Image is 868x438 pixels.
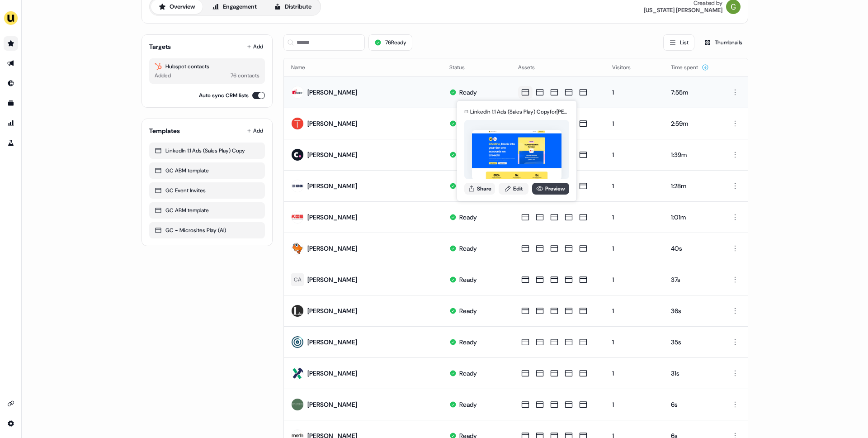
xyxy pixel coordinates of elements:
div: 1 [612,244,656,253]
div: 2:59m [671,119,713,128]
div: 1 [612,275,656,284]
div: 35s [671,338,713,347]
div: 1 [612,400,656,409]
a: Edit [499,183,528,195]
th: Assets [511,58,605,76]
a: Go to templates [4,96,18,110]
div: Ready [459,244,477,253]
button: List [663,34,694,51]
div: Ready [459,338,477,347]
div: 1 [612,338,656,347]
div: LinkedIn 1:1 Ads (Sales Play) Copy for [PERSON_NAME] [470,107,569,116]
label: Auto sync CRM lists [199,91,249,100]
div: [PERSON_NAME] [307,244,357,253]
div: [PERSON_NAME] [307,150,357,159]
div: [PERSON_NAME] [307,306,357,315]
div: 1 [612,369,656,378]
div: [PERSON_NAME] [307,275,357,284]
img: asset preview [472,130,561,180]
button: Add [245,124,265,137]
a: Go to attribution [4,116,18,130]
div: 1 [612,306,656,315]
div: GC - Microsites Play (AI) [155,226,259,235]
div: [PERSON_NAME] [307,181,357,190]
div: 37s [671,275,713,284]
div: 7:55m [671,88,713,97]
a: Go to prospects [4,36,18,51]
button: Thumbnails [698,34,748,51]
div: 40s [671,244,713,253]
div: GC Event Invites [155,186,259,195]
button: Visitors [612,59,642,76]
div: [PERSON_NAME] [307,338,357,347]
button: Add [245,40,265,53]
div: Templates [149,126,180,135]
button: 76Ready [368,34,412,51]
div: Added [155,71,171,80]
div: 1:28m [671,181,713,190]
div: [US_STATE] [PERSON_NAME] [644,7,722,14]
div: 36s [671,306,713,315]
div: 1 [612,181,656,190]
div: Targets [149,42,171,51]
div: 1 [612,150,656,159]
div: 1:39m [671,150,713,159]
div: CA [294,275,302,284]
div: Ready [459,369,477,378]
button: Share [464,183,495,195]
div: Ready [459,400,477,409]
a: Preview [532,183,569,195]
div: LinkedIn 1:1 Ads (Sales Play) Copy [155,146,259,155]
div: Ready [459,213,477,222]
div: 1 [612,119,656,128]
div: [PERSON_NAME] [307,119,357,128]
a: Go to integrations [4,416,18,431]
div: GC ABM template [155,166,259,175]
a: Go to integrations [4,396,18,411]
button: Time spent [671,59,709,76]
div: 1 [612,213,656,222]
div: [PERSON_NAME] [307,88,357,97]
div: [PERSON_NAME] [307,369,357,378]
div: 6s [671,400,713,409]
button: Status [449,59,476,76]
div: Ready [459,306,477,315]
div: 1:01m [671,213,713,222]
div: 76 contacts [231,71,259,80]
div: 31s [671,369,713,378]
a: Go to outbound experience [4,56,18,71]
a: Go to experiments [4,136,18,150]
div: [PERSON_NAME] [307,213,357,222]
div: Ready [459,88,477,97]
div: Hubspot contacts [155,62,259,71]
a: Go to Inbound [4,76,18,90]
div: [PERSON_NAME] [307,400,357,409]
div: GC ABM template [155,206,259,215]
div: 1 [612,88,656,97]
button: Name [291,59,316,76]
div: Ready [459,275,477,284]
